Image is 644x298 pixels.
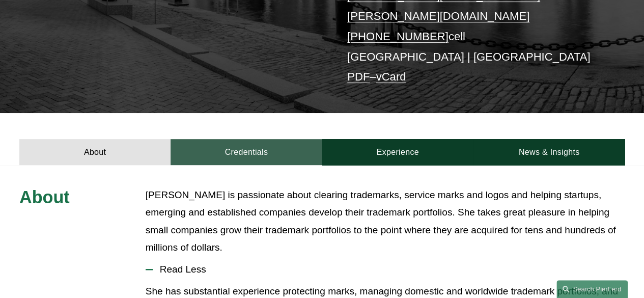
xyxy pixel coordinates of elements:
[347,30,449,43] a: [PHONE_NUMBER]
[347,70,370,83] a: PDF
[376,70,406,83] a: vCard
[473,139,625,165] a: News & Insights
[19,187,70,207] span: About
[19,139,171,165] a: About
[556,280,628,298] a: Search this site
[171,139,322,165] a: Credentials
[322,139,473,165] a: Experience
[153,264,625,275] span: Read Less
[146,256,625,283] button: Read Less
[146,186,625,256] p: [PERSON_NAME] is passionate about clearing trademarks, service marks and logos and helping startu...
